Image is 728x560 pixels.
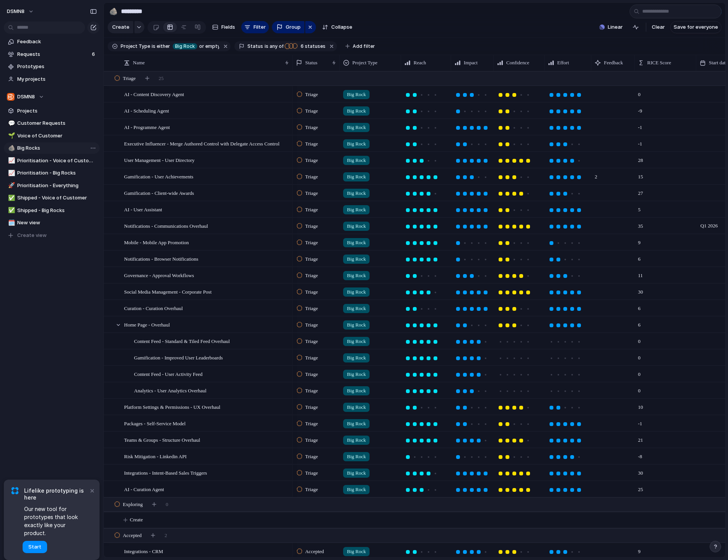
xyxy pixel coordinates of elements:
[4,36,100,47] a: Feedback
[635,185,646,197] span: 27
[17,144,97,152] span: Big Rocks
[124,287,212,296] span: Social Media Management - Corporate Post
[124,304,183,312] span: Curation - Curation Overhaul
[347,239,366,247] span: Big Rock
[130,516,143,524] span: Create
[171,42,221,51] button: Big Rockor empty
[305,59,317,67] span: Status
[7,194,15,202] button: ✅
[592,169,600,181] span: 2
[7,119,15,127] button: 💬
[124,468,207,477] span: Integrations - Intent-Based Sales Triggers
[284,42,327,51] button: 6 statuses
[109,6,118,16] div: 🪨
[347,453,366,460] span: Big Rock
[8,181,13,190] div: 🚀
[286,23,301,31] span: Group
[709,59,728,67] span: Start date
[124,238,189,247] span: Mobile - Mobile App Promotion
[17,107,97,115] span: Projects
[4,192,100,204] div: ✅Shipped - Voice of Customer
[4,61,100,72] a: Prototypes
[17,51,90,58] span: Requests
[124,155,195,164] span: User Management - User Directory
[635,544,644,555] span: 9
[331,23,352,31] span: Collapse
[17,75,97,83] span: My projects
[108,21,133,33] button: Create
[17,182,97,189] span: Prioritisation - Everything
[305,321,318,329] span: Triage
[635,218,646,230] span: 35
[121,43,150,50] span: Project Type
[17,38,97,46] span: Feedback
[305,288,318,296] span: Triage
[7,144,15,152] button: 🪨
[4,130,100,142] a: 🌱Voice of Customer
[635,251,644,263] span: 6
[152,43,155,50] span: is
[4,155,100,167] div: 📈Prioritisation - Voice of Customer
[247,43,263,50] span: Status
[347,255,366,263] span: Big Rock
[347,189,366,197] span: Big Rock
[305,354,318,362] span: Triage
[305,173,318,181] span: Triage
[8,119,13,128] div: 💬
[305,222,318,230] span: Triage
[155,43,170,50] span: either
[347,91,366,98] span: Big Rock
[635,416,645,428] span: -1
[17,207,97,214] span: Shipped - Big Rocks
[635,482,646,493] span: 25
[347,173,366,181] span: Big Rock
[414,59,426,67] span: Reach
[17,232,47,239] span: Create view
[123,75,136,82] span: Triage
[8,144,13,153] div: 🪨
[124,485,164,493] span: AI - Curation Agent
[17,219,97,227] span: New view
[4,118,100,129] a: 💬Customer Requests
[134,369,203,378] span: Content Feed - User Activity Feed
[4,217,100,229] a: 🗓️New view
[347,548,366,555] span: Big Rock
[635,152,646,164] span: 28
[305,338,318,345] span: Triage
[3,5,38,18] button: DSMN8
[506,59,529,67] span: Confidence
[305,387,318,395] span: Triage
[241,21,269,33] button: Filter
[305,272,318,279] span: Triage
[92,51,97,58] span: 6
[608,23,623,31] span: Linear
[124,254,198,263] span: Notifications - Browser Notifications
[347,157,366,164] span: Big Rock
[635,103,645,115] span: -9
[124,271,194,279] span: Governance - Approval Workflows
[347,403,366,411] span: Big Rock
[4,180,100,191] a: 🚀Prioritisation - Everything
[635,235,644,247] span: 9
[124,172,193,181] span: Gamification - User Achievements
[347,354,366,362] span: Big Rock
[17,119,97,127] span: Customer Requests
[8,169,13,178] div: 📈
[305,206,318,214] span: Triage
[305,157,318,164] span: Triage
[124,402,220,411] span: Platform Settings & Permissions - UX Overhaul
[8,156,13,165] div: 📈
[647,59,671,67] span: RICE Score
[24,487,88,501] span: Lifelike prototyping is here
[221,23,235,31] span: Fields
[635,202,644,214] span: 5
[649,21,668,33] button: Clear
[8,219,13,227] div: 🗓️
[305,140,318,148] span: Triage
[17,63,97,70] span: Prototypes
[635,169,646,181] span: 15
[134,386,206,395] span: Analytics - User Analytics Overhaul
[347,469,366,477] span: Big Rock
